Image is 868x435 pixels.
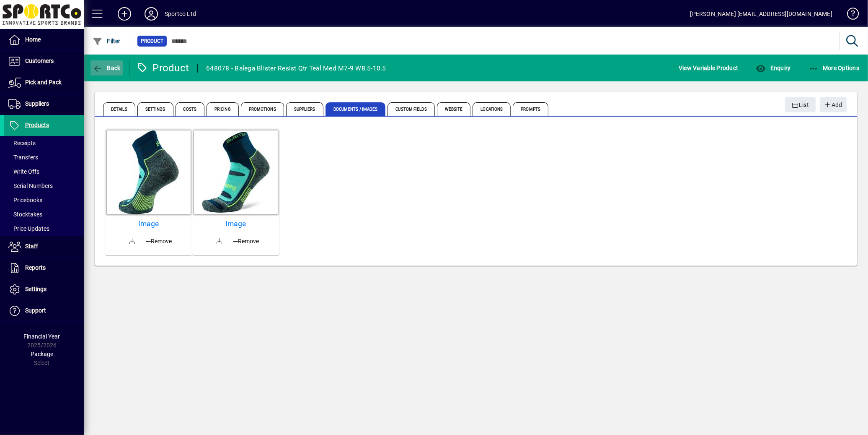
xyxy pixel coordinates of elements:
span: Settings [137,102,173,116]
div: Product [136,61,189,75]
span: Package [31,351,53,357]
span: Promotions [241,102,284,116]
a: Pick and Pack [4,72,84,93]
button: Enquiry [754,60,793,76]
span: Prompts [513,102,548,116]
span: Costs [176,102,205,116]
a: Download [122,232,142,252]
a: Price Updates [4,221,84,236]
a: Serial Numbers [4,179,84,193]
span: Documents / Images [325,102,386,116]
span: List [792,98,809,112]
a: Transfers [4,150,84,164]
a: Pricebooks [4,193,84,207]
span: Stocktakes [8,211,42,218]
a: Settings [4,279,84,300]
span: Suppliers [25,100,49,107]
button: View Variable Product [677,60,740,76]
a: Receipts [4,136,84,150]
a: Write Offs [4,164,84,179]
span: Serial Numbers [8,182,53,189]
span: Financial Year [24,333,60,340]
div: Sportco Ltd [165,7,196,21]
a: Suppliers [4,94,84,115]
span: Price Updates [8,225,49,232]
span: Transfers [8,154,38,161]
span: Support [25,307,46,314]
span: Enquiry [756,65,790,71]
div: 648078 - Balega Blister Resist Qtr Teal Med M7-9 W8.5-10.5 [206,62,386,75]
a: Staff [4,236,84,257]
span: Back [93,65,121,71]
button: Filter [90,34,123,49]
span: Pick and Pack [25,79,62,86]
button: Profile [138,6,165,21]
span: Reports [25,264,46,271]
span: Staff [25,243,38,250]
span: Remove [146,237,172,246]
span: Locations [473,102,511,116]
span: More Options [809,65,860,71]
span: Product [141,37,163,45]
button: Back [90,60,123,76]
a: Customers [4,51,84,72]
span: Pricing [207,102,239,116]
button: Add [111,6,138,21]
span: Details [103,102,135,116]
span: Customers [25,57,54,64]
a: Image [108,219,189,228]
span: Website [437,102,471,116]
a: Home [4,29,84,50]
button: Remove [142,234,175,249]
button: Remove [230,234,262,249]
button: Add [820,97,847,112]
span: Filter [93,38,121,44]
a: Stocktakes [4,207,84,221]
span: Receipts [8,140,36,146]
span: Home [25,36,41,43]
span: Write Offs [8,168,39,175]
a: Support [4,300,84,321]
span: Settings [25,286,46,292]
a: Image [196,219,276,228]
span: Add [824,98,842,112]
div: [PERSON_NAME] [EMAIL_ADDRESS][DOMAIN_NAME] [690,7,832,21]
button: More Options [806,60,862,76]
a: Reports [4,258,84,279]
button: List [785,97,816,112]
a: Download [209,232,230,252]
span: View Variable Product [679,61,738,75]
app-page-header-button: Back [84,60,130,76]
span: Custom Fields [387,102,434,116]
span: Products [25,122,49,128]
a: Knowledge Base [841,2,858,29]
span: Pricebooks [8,197,42,203]
span: Remove [233,237,259,246]
span: Suppliers [286,102,323,116]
